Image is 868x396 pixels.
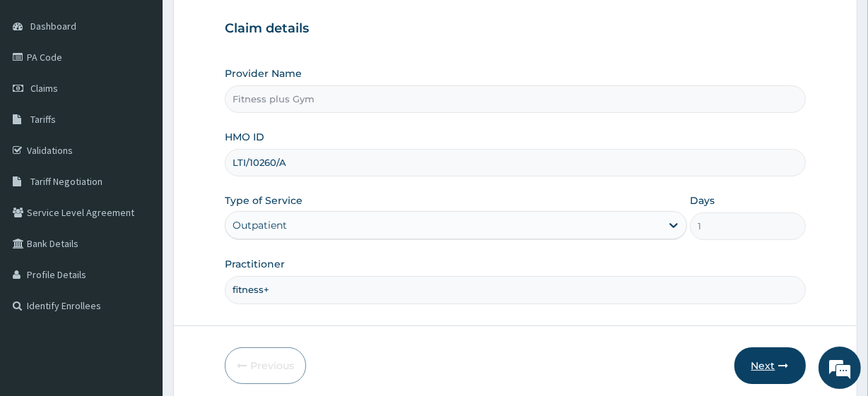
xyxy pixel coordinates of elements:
[74,79,237,97] div: Chat with us now
[225,149,805,176] input: Enter HMO ID
[225,276,805,304] input: Enter Name
[26,71,57,106] img: d_794563401_company_1708531726252_794563401
[225,193,303,208] label: Type of Service
[734,347,806,384] button: Next
[690,193,715,208] label: Days
[30,175,102,188] span: Tariff Negotiation
[225,130,264,144] label: HMO ID
[82,112,195,255] span: We're online!
[225,21,805,37] h3: Claim details
[225,257,285,271] label: Practitioner
[30,20,76,32] span: Dashboard
[225,347,306,384] button: Previous
[30,82,58,95] span: Claims
[7,254,269,304] textarea: Type your message and hit 'Enter'
[232,7,266,41] div: Minimize live chat window
[30,113,56,126] span: Tariffs
[225,66,302,80] label: Provider Name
